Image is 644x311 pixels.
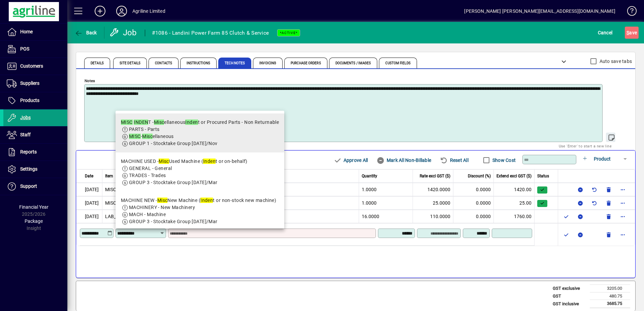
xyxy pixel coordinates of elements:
[3,75,67,92] a: Suppliers
[105,186,134,193] div: MISC INDENT
[200,198,213,203] em: Inden
[468,173,491,179] span: Discount (%)
[121,119,133,125] em: MISC
[159,159,169,164] em: Misc
[20,183,37,189] span: Support
[154,119,164,125] em: Misc
[3,92,67,109] a: Products
[3,127,67,143] a: Staff
[129,141,218,146] span: GROUP 1 - Stocktake Group [DATE]/Nov
[129,219,218,224] span: GROUP 3 - Stocktake Group [DATE]/Mar
[89,5,111,17] button: Add
[549,300,590,308] td: GST inclusive
[73,27,99,39] button: Back
[129,134,174,139] span: - ellaneous
[622,1,636,23] a: Knowledge Base
[225,62,245,65] span: Tech Notes
[625,27,639,39] button: Save
[626,30,629,35] span: S
[132,6,165,16] div: Agriline Limited
[85,173,93,179] span: Date
[129,127,160,132] span: PARTS - Parts
[20,29,33,34] span: Home
[111,5,132,17] button: Profile
[3,178,67,195] a: Support
[359,183,413,196] td: 1.0000
[598,58,632,65] label: Auto save tabs
[129,173,166,178] span: TRADES - Trades
[105,200,116,207] div: MISC
[129,134,141,139] em: MISC
[155,62,172,65] span: Contacts
[333,155,368,166] span: Approve All
[413,196,453,210] td: 25.0000
[549,285,590,292] td: GST exclusive
[116,113,284,152] mat-option: MISC INDENT - Miscellaneous Indent or Procured Parts - Non Returnable
[3,24,67,40] a: Home
[20,98,39,103] span: Products
[590,292,630,300] td: 480.75
[617,184,628,195] button: More options
[420,173,450,179] span: Rate excl GST ($)
[453,183,494,196] td: 0.0000
[157,198,168,203] em: Misc
[453,196,494,210] td: 0.0000
[291,62,321,65] span: Purchase Orders
[413,210,453,223] td: 110.0000
[537,173,549,179] span: Status
[85,78,95,83] mat-label: Notes
[359,210,413,223] td: 16.0000
[559,142,612,150] mat-hint: Use 'Enter' to start a new line
[91,62,104,65] span: Details
[129,180,218,185] span: GROUP 3 - Stocktake Group [DATE]/Mar
[134,119,148,125] em: INDEN
[203,159,216,164] em: Inden
[129,212,166,217] span: MACH - Machine
[3,58,67,75] a: Customers
[494,183,535,196] td: 1420.00
[187,62,210,65] span: Instructions
[20,149,37,154] span: Reports
[331,154,371,166] button: Approve All
[437,154,471,166] button: Reset All
[116,152,284,192] mat-option: MACHINE USED - Misc Used Machine (Indent or on-behalf)
[385,62,410,65] span: Custom Fields
[121,158,248,165] div: MACHINE USED - Used Machine ( t or on-behalf)
[617,229,628,240] button: More options
[617,211,628,222] button: More options
[377,155,431,166] span: Mark All Non-Billable
[129,205,195,210] span: MACHINERY - New Machinery
[440,155,469,166] span: Reset All
[335,62,371,65] span: Documents / Images
[374,154,434,166] button: Mark All Non-Billable
[464,6,615,16] div: [PERSON_NAME] [PERSON_NAME][EMAIL_ADDRESS][DOMAIN_NAME]
[142,134,153,139] em: Misc
[3,161,67,178] a: Settings
[120,62,140,65] span: Site Details
[121,119,279,126] div: T - ellaneous t or Procured Parts - Non Returnable
[67,27,104,39] app-page-header-button: Back
[20,115,31,120] span: Jobs
[3,144,67,161] a: Reports
[152,28,269,38] div: #1086 - Landini Power Farm 85 Clutch & Service
[109,27,138,38] div: Job
[362,173,377,179] span: Quantity
[20,46,29,51] span: POS
[491,157,516,164] label: Show Cost
[413,183,453,196] td: 1420.0000
[20,166,37,172] span: Settings
[20,80,39,86] span: Suppliers
[359,196,413,210] td: 1.0000
[105,213,122,220] div: LAB_EC
[185,119,198,125] em: Inden
[121,197,276,204] div: MACHINE NEW - New Machine ( t or non-stock new machine)
[496,173,532,179] span: Extend excl GST ($)
[453,210,494,223] td: 0.0000
[74,30,97,35] span: Back
[116,192,284,231] mat-option: MACHINE NEW - Misc New Machine (Indent or non-stock new machine)
[259,62,276,65] span: Invoicing
[25,218,43,224] span: Package
[3,41,67,58] a: POS
[19,204,49,210] span: Financial Year
[590,300,630,308] td: 3685.75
